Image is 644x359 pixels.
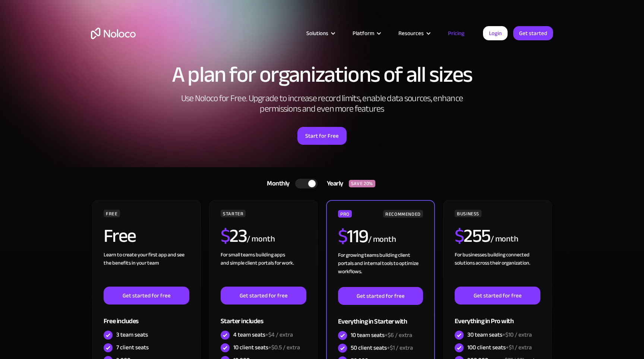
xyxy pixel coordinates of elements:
[104,210,120,217] div: FREE
[349,180,375,187] div: SAVE 20%
[104,251,189,287] div: Learn to create your first app and see the benefits in your team ‍
[398,28,424,38] div: Resources
[221,287,306,305] a: Get started for free
[318,178,349,189] div: Yearly
[221,218,230,253] span: $
[455,218,464,253] span: $
[297,127,347,145] a: Start for Free
[338,287,423,305] a: Get started for free
[221,210,246,217] div: STARTER
[116,343,149,352] div: 7 client seats
[383,210,423,218] div: RECOMMENDED
[439,28,474,38] a: Pricing
[306,28,328,38] div: Solutions
[268,342,300,353] span: +$0.5 / extra
[455,227,490,245] h2: 255
[338,305,423,329] div: Everything in Starter with
[467,343,532,352] div: 100 client seats
[455,210,482,217] div: BUSINESS
[221,251,306,287] div: For small teams building apps and simple client portals for work. ‍
[233,343,300,352] div: 10 client seats
[173,93,471,114] h2: Use Noloco for Free. Upgrade to increase record limits, enable data sources, enhance permissions ...
[351,344,413,352] div: 50 client seats
[467,331,532,339] div: 30 team seats
[116,331,148,339] div: 3 team seats
[265,329,293,340] span: +$4 / extra
[353,28,374,38] div: Platform
[387,342,413,353] span: +$1 / extra
[490,233,518,245] div: / month
[233,331,293,339] div: 4 team seats
[483,26,508,40] a: Login
[247,233,275,245] div: / month
[104,305,189,329] div: Free includes
[455,287,540,305] a: Get started for free
[389,28,439,38] div: Resources
[297,28,343,38] div: Solutions
[91,63,553,86] h1: A plan for organizations of all sizes
[221,305,306,329] div: Starter includes
[338,227,368,246] h2: 119
[385,330,412,341] span: +$6 / extra
[104,287,189,305] a: Get started for free
[104,227,136,245] h2: Free
[338,219,347,254] span: $
[455,305,540,329] div: Everything in Pro with
[513,26,553,40] a: Get started
[91,28,136,39] a: home
[338,251,423,287] div: For growing teams building client portals and internal tools to optimize workflows.
[506,342,532,353] span: +$1 / extra
[338,210,352,218] div: PRO
[351,331,412,339] div: 10 team seats
[221,227,247,245] h2: 23
[258,178,295,189] div: Monthly
[502,329,532,340] span: +$10 / extra
[455,251,540,287] div: For businesses building connected solutions across their organization. ‍
[343,28,389,38] div: Platform
[368,234,396,246] div: / month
